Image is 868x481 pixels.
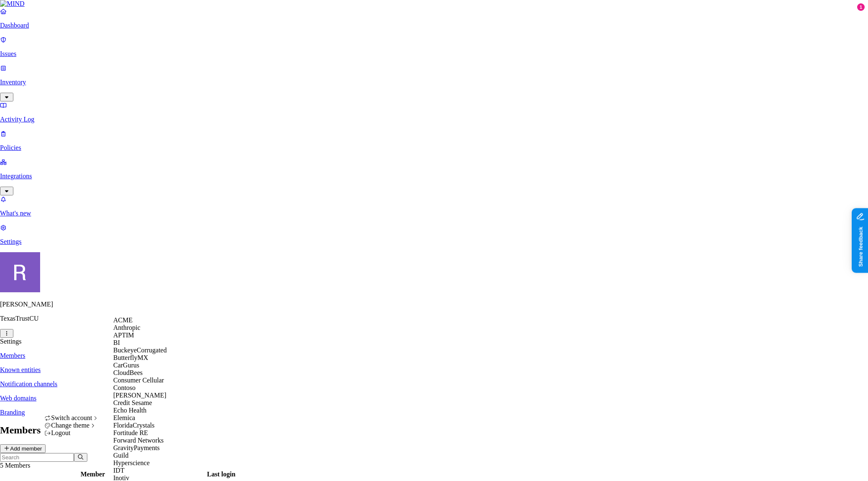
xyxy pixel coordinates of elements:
span: Fortitude RE [113,429,148,436]
span: Elemica [113,414,135,421]
span: Forward Networks [113,437,163,444]
span: GravityPayments [113,444,160,451]
span: ACME [113,316,132,324]
span: BuckeyeCorrugated [113,347,167,354]
span: Switch account [51,414,92,421]
span: APTIM [113,332,134,339]
span: Credit Sesame [113,399,152,406]
span: CloudBees [113,369,143,376]
span: IDT [113,467,125,474]
span: Hyperscience [113,459,150,466]
span: CarGurus [113,362,139,369]
div: Logout [44,429,99,437]
span: Anthropic [113,324,140,331]
span: FloridaCrystals [113,422,155,429]
span: BI [113,339,120,346]
span: Echo Health [113,407,147,414]
span: Consumer Cellular [113,377,164,384]
span: Change theme [51,422,89,429]
span: Guild [113,452,128,459]
span: Contoso [113,384,135,391]
span: ButterflyMX [113,354,148,361]
span: [PERSON_NAME] [113,392,166,399]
